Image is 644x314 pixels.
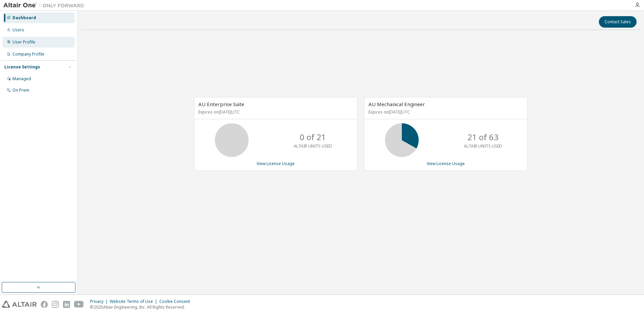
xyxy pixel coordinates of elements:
[368,101,425,107] span: AU Mechanical Engineer
[90,299,110,304] div: Privacy
[368,109,521,115] p: Expires on [DATE] UTC
[12,39,35,45] div: User Profile
[4,64,40,70] div: License Settings
[198,109,351,115] p: Expires on [DATE] UTC
[257,161,295,166] a: View License Usage
[2,301,37,308] img: altair_logo.svg
[464,143,502,149] p: ALTAIR UNITS USED
[12,52,44,57] div: Company Profile
[110,299,159,304] div: Website Terms of Use
[599,16,637,28] button: Contact Sales
[41,301,48,308] img: facebook.svg
[12,76,31,82] div: Managed
[63,301,70,308] img: linkedin.svg
[12,15,36,21] div: Dashboard
[3,2,88,9] img: Altair One
[468,131,498,143] p: 21 of 63
[52,301,59,308] img: instagram.svg
[294,143,332,149] p: ALTAIR UNITS USED
[198,101,244,107] span: AU Enterprise Suite
[300,131,326,143] p: 0 of 21
[159,299,194,304] div: Cookie Consent
[90,304,194,310] p: © 2025 Altair Engineering, Inc. All Rights Reserved.
[74,301,84,308] img: youtube.svg
[12,27,24,33] div: Users
[427,161,465,166] a: View License Usage
[12,88,29,93] div: On Prem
